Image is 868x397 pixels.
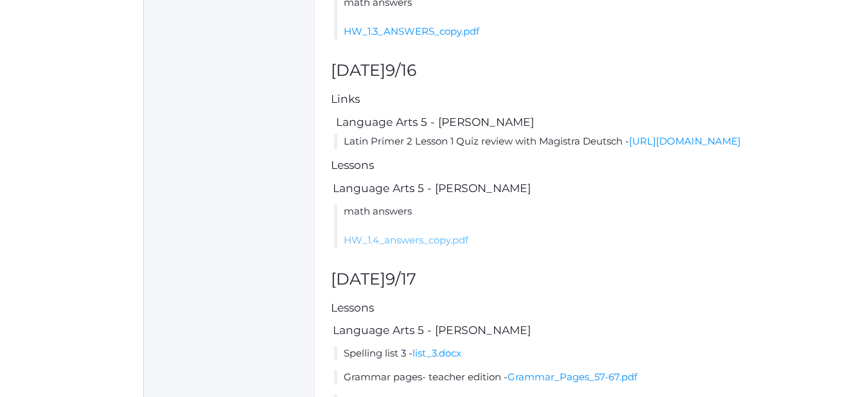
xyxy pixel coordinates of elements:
[344,234,468,246] a: HW_1.4_answers_copy.pdf
[508,371,637,383] a: Grammar_Pages_57-67.pdf
[344,25,479,37] a: HW_1.3_ANSWERS_copy.pdf
[385,60,416,80] span: 9/16
[412,347,461,359] a: list_3.docx
[629,135,741,147] a: [URL][DOMAIN_NAME]
[385,269,416,288] span: 9/17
